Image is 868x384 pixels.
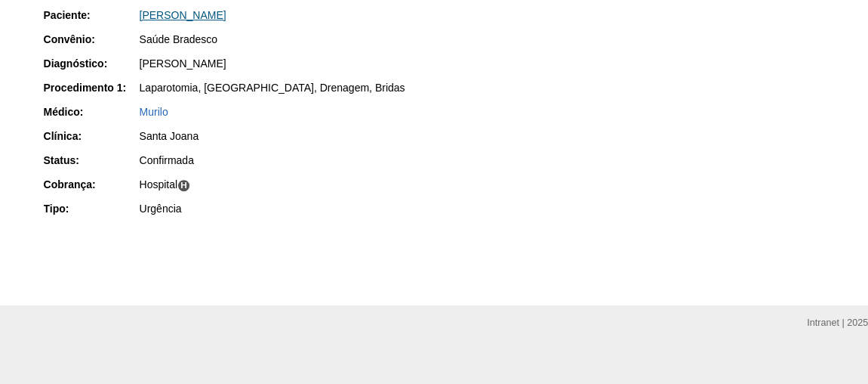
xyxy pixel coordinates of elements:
[140,129,426,144] div: Santa Joana
[44,129,138,144] div: Clínica:
[44,8,138,23] div: Paciente:
[44,177,138,192] div: Cobrança:
[140,153,426,168] div: Confirmada
[140,177,426,192] div: Hospital
[140,32,426,47] div: Saúde Bradesco
[140,80,426,95] div: Laparotomia, [GEOGRAPHIC_DATA], Drenagem, Bridas
[44,32,138,47] div: Convênio:
[44,153,138,168] div: Status:
[807,315,868,330] div: Intranet | 2025
[140,106,168,118] a: Murilo
[140,9,226,21] a: [PERSON_NAME]
[44,80,138,95] div: Procedimento 1:
[140,56,426,71] div: [PERSON_NAME]
[44,56,138,71] div: Diagnóstico:
[44,201,138,216] div: Tipo:
[177,179,190,192] span: H
[140,201,426,216] div: Urgência
[44,104,138,119] div: Médico:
